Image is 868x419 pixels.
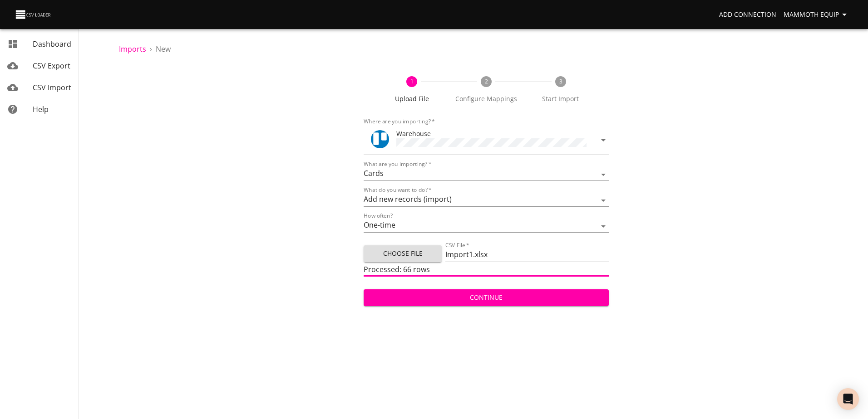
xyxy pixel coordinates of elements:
[485,78,488,85] text: 2
[371,248,434,259] span: Choose File
[837,388,859,410] div: Open Intercom Messenger
[715,6,780,23] a: Add Connection
[378,94,445,103] span: Upload File
[453,94,520,103] span: Configure Mappings
[33,39,71,49] span: Dashboard
[364,289,608,306] button: Continue
[410,78,414,85] text: 1
[364,187,432,193] label: What do you want to do?
[396,129,431,138] span: Warehouse
[559,78,562,85] text: 3
[364,264,430,274] span: Processed: 66 rows
[15,8,53,21] img: CSV Loader
[364,125,608,155] div: ToolWarehouse
[33,83,71,93] span: CSV Import
[156,44,171,54] span: New
[364,213,393,219] label: How often?
[371,130,389,148] img: Trello
[784,9,850,20] span: Mammoth Equip
[364,119,435,124] label: Where are you importing?
[719,9,776,20] span: Add Connection
[445,243,469,248] label: CSV File
[33,61,70,71] span: CSV Export
[150,44,152,54] li: ›
[527,94,594,103] span: Start Import
[119,44,146,54] a: Imports
[371,292,601,303] span: Continue
[371,130,389,148] div: Tool
[780,6,853,23] button: Mammoth Equip
[33,104,49,114] span: Help
[364,245,442,262] button: Choose File
[364,161,431,167] label: What are you importing?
